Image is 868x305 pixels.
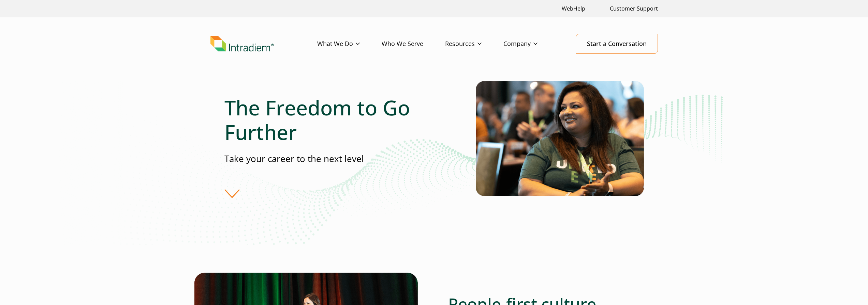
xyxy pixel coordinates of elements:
[210,36,317,52] a: Link to homepage of Intradiem
[210,36,274,52] img: Intradiem
[576,34,658,54] a: Start a Conversation
[224,95,434,144] h1: The Freedom to Go Further
[382,34,445,54] a: Who We Serve
[224,152,434,165] p: Take your career to the next level
[445,34,503,54] a: Resources
[559,1,588,16] a: Link opens in a new window
[607,1,661,16] a: Customer Support
[317,34,382,54] a: What We Do
[503,34,559,54] a: Company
